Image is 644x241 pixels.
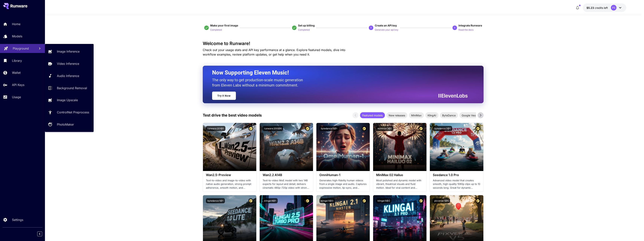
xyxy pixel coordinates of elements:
div: Collapse sidebar [40,230,45,237]
p: The only way to get production-scale music generation from Eleven Labs without a minimum commitment. [212,77,306,88]
button: pixverse:1@5 [433,198,450,203]
p: ControlNet Preprocess [57,110,89,114]
img: alt [316,123,370,171]
h3: Welcome to Runware! [203,41,484,46]
p: Generate your api key [375,28,398,32]
h3: Wan2.2 A14B [263,173,310,177]
button: minimax:3@1 [376,126,393,131]
button: klingai:5@2 [376,198,391,203]
p: Test drive the best video models [203,112,262,118]
a: Video Inference [45,59,94,68]
button: Certified Model – Vetted for best performance and includes a commercial license. [475,126,480,131]
span: New releases [386,113,407,117]
span: Create an API key [375,24,397,27]
span: Featured models [360,113,385,117]
h3: Seedance 1.0 Pro [433,173,480,177]
p: Home [12,22,20,26]
p: Read the docs [458,28,473,32]
p: Image Inference [57,49,80,54]
p: Audio Inference [57,74,79,78]
p: Generates high-fidelity human videos from a single image and audio. Captures expressive motion, l... [319,179,367,190]
button: $5.22509 [583,3,626,12]
button: Certified Model – Vetted for best performance and includes a commercial license. [475,198,480,203]
p: Models [12,34,22,38]
a: Image Inference [45,47,94,56]
button: Certified Model – Vetted for best performance and includes a commercial license. [248,198,253,203]
span: Make your first image [210,24,238,27]
a: Try It Now [212,92,236,100]
a: Background Removal [45,83,94,93]
p: Usage [12,95,21,99]
span: KlingAI [425,113,438,117]
span: $5.23 [587,6,595,9]
div: PS [611,5,616,11]
p: 4 [454,26,455,29]
a: PhotoMaker [45,120,94,129]
h3: OmniHuman‑1 [319,173,367,177]
a: Image Upscale [45,96,94,105]
button: Certified Model – Vetted for best performance and includes a commercial license. [362,126,367,131]
p: Advanced video model that creates smooth, high-quality 1080p clips up to 10 seconds long. Great f... [433,179,480,190]
button: runware:200@6 [263,126,283,131]
span: Google Veo [459,113,478,117]
button: Certified Model – Vetted for best performance and includes a commercial license. [418,126,423,131]
p: Library [12,58,22,63]
img: alt [203,123,256,171]
span: MiniMax [409,113,424,117]
p: Most polished and dynamic model with vibrant, theatrical visuals and fluid motion. Ideal for vira... [376,179,423,190]
img: alt [260,123,313,171]
h3: Wan2.5-Preview [206,173,253,177]
button: bytedance:5@1 [319,126,339,131]
h2: Now Supporting Eleven Music! [212,69,465,76]
p: Video Inference [57,61,79,66]
button: Certified Model – Vetted for best performance and includes a commercial license. [418,198,423,203]
p: Text-to-video MoE model with two 14B experts for layout and detail; delivers cinematic 480p–720p ... [263,179,310,190]
a: Audio Inference [45,71,94,81]
div: $5.22509 [587,6,608,10]
button: klingai:5@3 [319,198,335,203]
button: Certified Model – Vetted for best performance and includes a commercial license. [305,126,310,131]
button: Certified Model – Vetted for best performance and includes a commercial license. [305,198,310,203]
span: Check out your usage stats and API key performance at a glance. Explore featured models, dive int... [203,48,345,56]
p: Playground [13,46,29,51]
p: Image Upscale [57,98,78,102]
button: runware:201@1 [206,126,225,131]
p: Text-to-video and image-to-video with native audio generation, strong prompt adherence, smooth mo... [206,179,253,190]
p: Background Removal [57,86,87,90]
p: Wallet [12,70,21,75]
button: Certified Model – Vetted for best performance and includes a commercial license. [248,126,253,131]
p: Completed [210,28,222,32]
p: API Keys [12,83,24,87]
a: ControlNet Preprocess [45,108,94,117]
span: ByteDance [440,113,458,117]
img: alt [373,123,426,171]
p: 3 [370,26,372,29]
span: Set up billing [298,24,315,27]
button: Collapse sidebar [37,231,42,236]
p: PhotoMaker [57,122,74,127]
button: bytedance:2@1 [433,126,452,131]
p: Completed [298,28,310,32]
span: Integrate Runware [458,24,482,27]
h3: MiniMax 02 Hailuo [376,173,423,177]
button: Certified Model – Vetted for best performance and includes a commercial license. [362,198,367,203]
img: alt [430,123,483,171]
span: credits left [595,6,608,9]
button: bytedance:1@1 [206,198,225,203]
button: klingai:6@1 [263,198,278,203]
p: Settings [12,218,23,222]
